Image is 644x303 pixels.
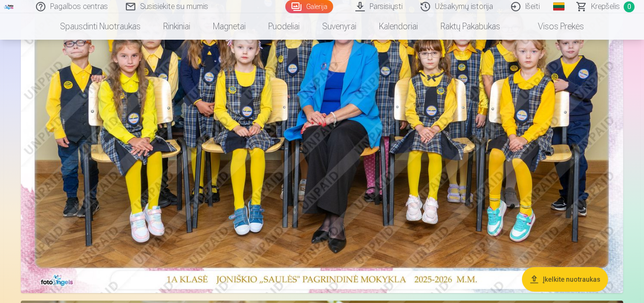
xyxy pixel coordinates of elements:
[591,1,620,12] span: Krepšelis
[512,13,595,40] a: Visos prekės
[368,13,429,40] a: Kalendoriai
[4,4,14,9] img: /fa2
[202,13,257,40] a: Magnetai
[311,13,368,40] a: Suvenyrai
[257,13,311,40] a: Puodeliai
[49,13,152,40] a: Spausdinti nuotraukas
[624,1,635,12] span: 0
[522,267,608,292] button: Įkelkite nuotraukas
[152,13,202,40] a: Rinkiniai
[429,13,512,40] a: Raktų pakabukas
